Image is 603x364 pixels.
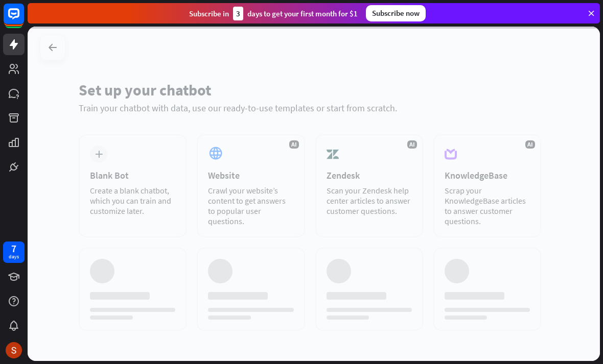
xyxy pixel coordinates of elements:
a: 7 days [3,241,25,263]
div: days [9,253,19,260]
div: 7 [11,244,16,253]
div: 3 [233,7,243,20]
div: Subscribe in days to get your first month for $1 [189,7,358,20]
div: Subscribe now [366,5,426,21]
